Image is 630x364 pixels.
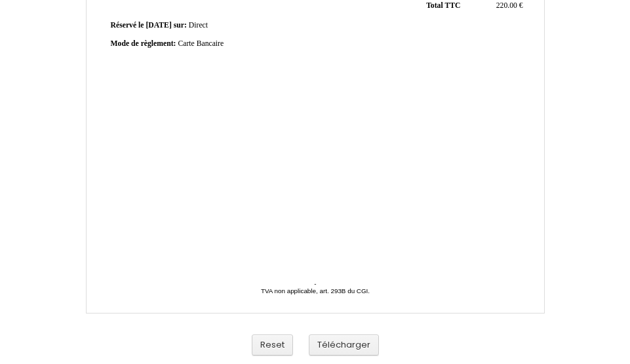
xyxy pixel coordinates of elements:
[314,280,316,287] span: -
[309,334,379,356] button: Télécharger
[496,1,517,10] span: 220.00
[174,21,187,30] span: sur:
[261,287,370,294] span: TVA non applicable, art. 293B du CGI.
[146,21,171,30] span: [DATE]
[111,21,144,30] span: Réservé le
[178,39,224,48] span: Carte Bancaire
[111,39,176,48] span: Mode de règlement:
[426,1,460,10] span: Total TTC
[189,21,208,30] span: Direct
[252,334,293,356] button: Reset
